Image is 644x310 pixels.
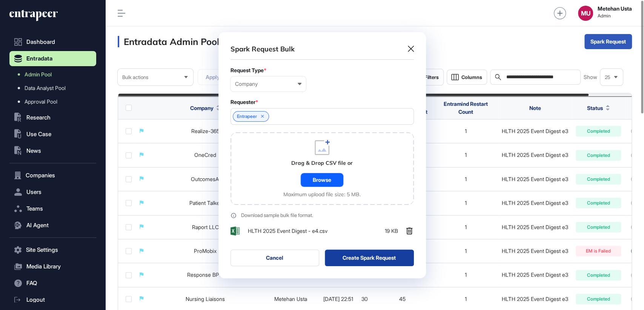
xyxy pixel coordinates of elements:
div: Spark Request Bulk [231,44,295,54]
div: Company [235,81,301,87]
div: Requester [231,99,414,105]
img: AhpaqJCb49MR9Xxu7SkuGhZYRwWha62sieDtiJP64QGBCNNHjaAAAAAElFTkSuQmCC [231,226,240,236]
button: Cancel [231,250,320,266]
span: HLTH 2025 Event Digest - e4.csv [248,228,327,234]
span: 19 KB [385,228,398,234]
a: Download sample bulk file format. [231,212,414,219]
div: Drag & Drop CSV file or [291,160,353,167]
span: Entrapeer [237,114,257,119]
button: Create Spark Request [325,250,414,266]
div: Browse [301,173,343,187]
div: Download sample bulk file format. [241,213,313,218]
div: Maximum upload file size: 5 MB. [283,191,361,197]
div: Request Type [231,67,414,73]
